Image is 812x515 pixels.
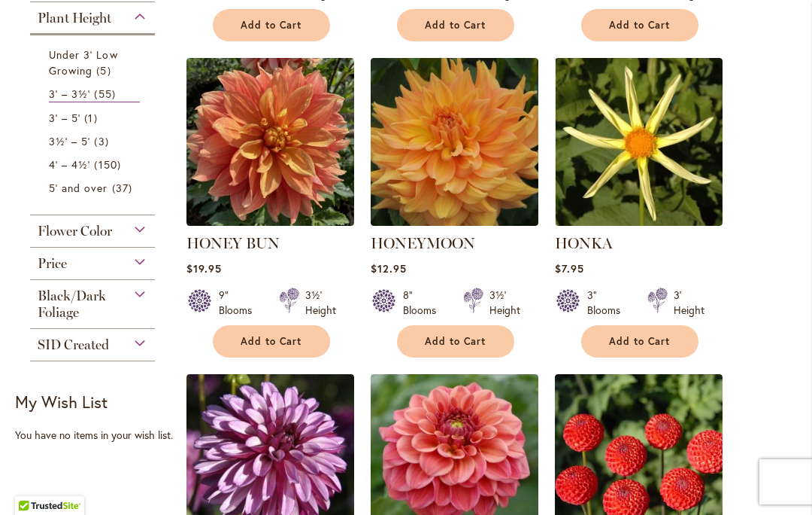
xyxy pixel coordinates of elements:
[555,58,723,226] img: HONKA
[371,261,407,276] span: $12.95
[186,261,222,276] span: $19.95
[96,62,114,78] span: 5
[213,9,330,41] button: Add to Cart
[555,215,723,229] a: HONKA
[397,9,514,41] button: Add to Cart
[587,288,629,318] div: 3" Blooms
[94,133,112,149] span: 3
[49,180,140,196] a: 5' and over 37
[49,110,140,126] a: 3' – 5' 1
[219,288,261,318] div: 9" Blooms
[38,288,106,321] span: Black/Dark Foliage
[186,58,354,226] img: Honey Bun
[305,288,336,318] div: 3½' Height
[403,288,445,318] div: 8" Blooms
[112,180,136,196] span: 37
[49,133,140,149] a: 3½' – 5' 3
[371,58,538,226] img: Honeymoon
[609,19,671,32] span: Add to Cart
[38,10,111,26] span: Plant Height
[425,335,486,348] span: Add to Cart
[49,47,140,78] a: Under 3' Low Growing 5
[555,234,613,252] a: HONKA
[609,335,671,348] span: Add to Cart
[15,391,108,413] strong: My Wish List
[49,157,90,172] span: 4' – 4½'
[581,9,698,41] button: Add to Cart
[49,111,80,125] span: 3' – 5'
[213,325,330,358] button: Add to Cart
[371,215,538,229] a: Honeymoon
[186,234,280,252] a: HONEY BUN
[581,325,698,358] button: Add to Cart
[397,325,514,358] button: Add to Cart
[15,428,178,443] div: You have no items in your wish list.
[555,261,584,276] span: $7.95
[49,134,90,148] span: 3½' – 5'
[84,110,101,126] span: 1
[38,337,109,353] span: SID Created
[38,223,112,239] span: Flower Color
[38,255,67,272] span: Price
[674,288,704,318] div: 3' Height
[49,157,140,172] a: 4' – 4½' 150
[489,288,520,318] div: 3½' Height
[49,87,90,101] span: 3' – 3½'
[49,181,108,195] span: 5' and over
[49,86,140,102] a: 3' – 3½' 55
[371,234,475,252] a: HONEYMOON
[241,19,302,32] span: Add to Cart
[94,157,124,172] span: 150
[425,19,486,32] span: Add to Cart
[186,215,354,229] a: Honey Bun
[49,47,118,78] span: Under 3' Low Growing
[11,462,53,504] iframe: Launch Accessibility Center
[94,86,119,102] span: 55
[241,335,302,348] span: Add to Cart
